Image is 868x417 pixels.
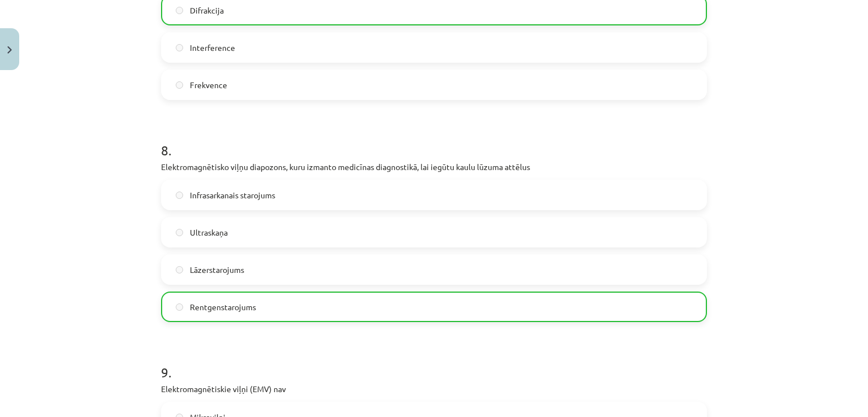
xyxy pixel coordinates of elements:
span: Rentgenstarojums [190,301,256,313]
span: Frekvence [190,79,227,91]
input: Frekvence [176,81,183,89]
input: Interference [176,44,183,51]
span: Difrakcija [190,5,224,16]
span: Infrasarkanais starojums [190,189,275,201]
p: Elektromagnētisko viļņu diapozons, kuru izmanto medicīnas diagnostikā, lai iegūtu kaulu lūzuma at... [161,161,707,173]
input: Ultraskaņa [176,229,183,236]
img: icon-close-lesson-0947bae3869378f0d4975bcd49f059093ad1ed9edebbc8119c70593378902aed.svg [7,46,12,54]
span: Interference [190,42,235,54]
span: Ultraskaņa [190,227,228,238]
input: Difrakcija [176,7,183,14]
input: Rentgenstarojums [176,303,183,311]
p: Elektromagnētiskie viļņi (EMV) nav [161,383,707,395]
h1: 9 . [161,345,707,380]
input: Lāzerstarojums [176,266,183,273]
span: Lāzerstarojums [190,264,244,276]
input: Infrasarkanais starojums [176,192,183,199]
h1: 8 . [161,123,707,158]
